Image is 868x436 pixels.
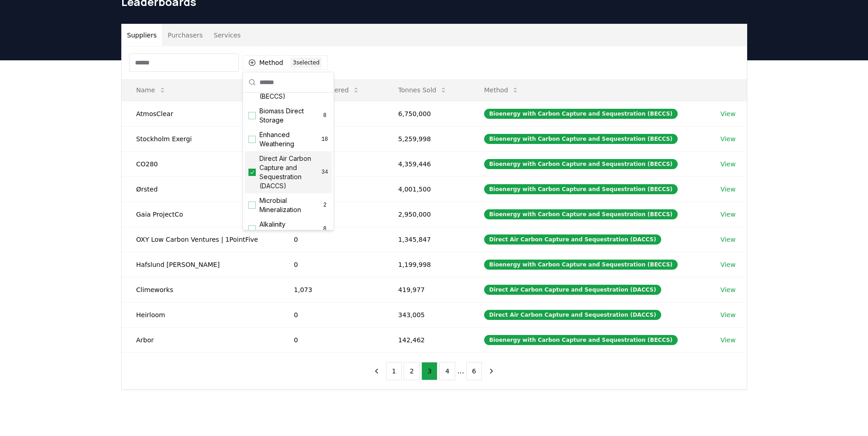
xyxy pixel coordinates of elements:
[279,227,383,252] td: 0
[383,277,469,302] td: 419,977
[321,136,328,143] span: 18
[386,362,402,380] button: 1
[720,134,735,144] a: View
[484,260,678,270] div: Bioenergy with Carbon Capture and Sequestration (BECCS)
[162,24,208,46] button: Purchasers
[122,227,280,252] td: OXY Low Carbon Ventures | 1PointFive
[484,184,678,194] div: Bioenergy with Carbon Capture and Sequestration (BECCS)
[484,134,678,144] div: Bioenergy with Carbon Capture and Sequestration (BECCS)
[484,209,678,219] div: Bioenergy with Carbon Capture and Sequestration (BECCS)
[484,310,661,320] div: Direct Air Carbon Capture and Sequestration (DACCS)
[122,302,280,327] td: Heirloom
[122,101,280,126] td: AtmosClear
[477,81,527,99] button: Method
[391,81,454,99] button: Tonnes Sold
[208,24,246,46] button: Services
[720,235,735,244] a: View
[383,202,469,227] td: 2,950,000
[383,176,469,202] td: 4,001,500
[383,101,469,126] td: 6,750,000
[720,335,735,345] a: View
[122,176,280,202] td: Ørsted
[404,362,420,380] button: 2
[122,252,280,277] td: Hafslund [PERSON_NAME]
[720,310,735,319] a: View
[439,362,455,380] button: 4
[279,302,383,327] td: 0
[720,285,735,294] a: View
[720,260,735,269] a: View
[122,277,280,302] td: Climeworks
[457,366,464,377] li: ...
[322,112,328,119] span: 8
[720,185,735,194] a: View
[484,285,661,295] div: Direct Air Carbon Capture and Sequestration (DACCS)
[259,154,322,191] span: Direct Air Carbon Capture and Sequestration (DACCS)
[259,130,321,149] span: Enhanced Weathering
[720,109,735,118] a: View
[484,109,678,119] div: Bioenergy with Carbon Capture and Sequestration (BECCS)
[383,227,469,252] td: 1,345,847
[279,277,383,302] td: 1,073
[383,126,469,151] td: 5,259,998
[322,202,328,209] span: 2
[383,302,469,327] td: 343,005
[279,327,383,352] td: 0
[279,252,383,277] td: 0
[383,151,469,176] td: 4,359,446
[720,210,735,219] a: View
[720,160,735,169] a: View
[129,81,173,99] button: Name
[484,159,678,169] div: Bioenergy with Carbon Capture and Sequestration (BECCS)
[484,335,678,345] div: Bioenergy with Carbon Capture and Sequestration (BECCS)
[122,24,162,46] button: Suppliers
[259,220,322,238] span: Alkalinity Enhancement
[122,151,280,176] td: CO280
[243,55,328,70] button: Method3selected
[421,362,437,380] button: 3
[291,58,322,68] div: 3 selected
[259,106,322,125] span: Biomass Direct Storage
[122,126,280,151] td: Stockholm Exergi
[383,327,469,352] td: 142,462
[484,234,661,245] div: Direct Air Carbon Capture and Sequestration (DACCS)
[484,362,499,380] button: next page
[369,362,384,380] button: previous page
[122,202,280,227] td: Gaia ProjectCo
[322,225,328,233] span: 8
[122,327,280,352] td: Arbor
[466,362,482,380] button: 6
[383,252,469,277] td: 1,199,998
[322,169,328,176] span: 34
[259,196,322,214] span: Microbial Mineralization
